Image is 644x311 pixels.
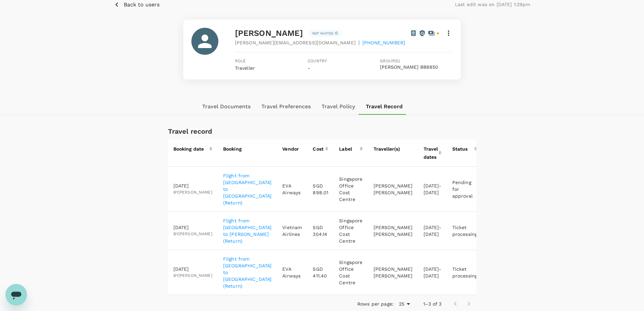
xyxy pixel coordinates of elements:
[316,98,360,115] button: Travel Policy
[5,284,27,306] iframe: Button to launch messaging window, conversation in progress
[173,182,212,189] p: [DATE]
[357,301,393,307] p: Rows per page:
[424,272,442,279] p: [DATE]
[235,58,308,65] span: Role
[358,39,360,47] span: |
[424,145,438,161] div: Travel dates
[312,31,334,36] p: Not invited
[424,189,442,196] p: [DATE]
[235,28,303,38] span: [PERSON_NAME]
[173,266,212,272] p: [DATE]
[173,189,212,196] span: by [PERSON_NAME]
[235,39,356,46] span: [PERSON_NAME][EMAIL_ADDRESS][DOMAIN_NAME]
[452,145,475,153] div: Status
[173,224,212,231] p: [DATE]
[424,224,442,231] p: [DATE] -
[368,139,418,167] th: Traveller(s)
[124,1,160,9] p: Back to users
[114,0,160,9] button: Back to users
[235,65,255,71] span: Traveller
[282,266,302,279] p: EVA Airways
[374,182,413,196] p: [PERSON_NAME] [PERSON_NAME]
[374,224,413,238] p: [PERSON_NAME] [PERSON_NAME]
[223,172,272,206] a: Flight from [GEOGRAPHIC_DATA] to [GEOGRAPHIC_DATA] (Return)
[197,98,256,115] button: Travel Documents
[380,58,453,65] span: Group(s)
[218,139,277,167] th: Booking
[452,224,478,238] p: Ticket processing
[173,145,209,153] div: Booking date
[313,182,328,196] p: SGD 898.01
[423,301,442,307] p: 1–3 of 3
[223,256,272,289] a: Flight from [GEOGRAPHIC_DATA] to [GEOGRAPHIC_DATA] (Return)
[282,224,302,238] p: Vietnam Airlines
[282,182,302,196] p: EVA Airways
[339,176,362,203] p: Singapore Office Cost Centre
[374,266,413,279] p: [PERSON_NAME] [PERSON_NAME]
[168,126,213,137] h6: Travel record
[424,266,442,272] p: [DATE] -
[313,224,328,238] p: SGD 304.14
[396,299,412,309] div: 25
[424,182,442,189] p: [DATE] -
[339,217,362,244] p: Singapore Office Cost Centre
[313,145,325,153] div: Cost
[380,65,438,70] button: [PERSON_NAME] BB8850
[308,58,380,65] span: Country
[455,1,530,8] p: Last edit was on [DATE] 1:29pm
[313,266,328,279] p: SGD 411.40
[308,65,310,71] span: -
[360,98,408,115] button: Travel Record
[424,231,442,238] p: [DATE]
[256,98,316,115] button: Travel Preferences
[223,217,272,244] a: Flight from [GEOGRAPHIC_DATA] to [PERSON_NAME] (Return)
[452,266,478,279] p: Ticket processing
[173,272,212,279] span: by [PERSON_NAME]
[339,145,359,153] div: Label
[339,259,362,286] p: Singapore Office Cost Centre
[362,39,405,46] span: [PHONE_NUMBER]
[452,179,478,199] p: Pending for approval
[173,231,212,238] span: by [PERSON_NAME]
[277,139,307,167] th: Vendor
